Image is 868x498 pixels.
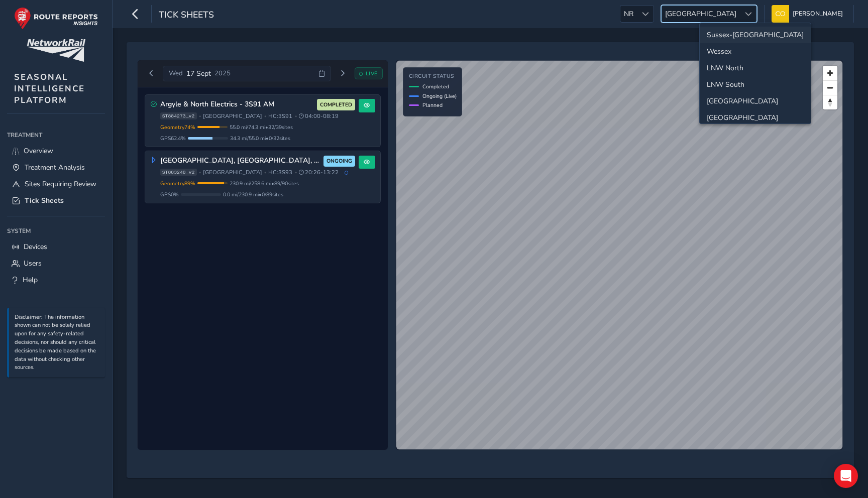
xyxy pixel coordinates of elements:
p: Disclaimer: The information shown can not be solely relied upon for any safety-related decisions,... [15,313,100,372]
h3: [GEOGRAPHIC_DATA], [GEOGRAPHIC_DATA], [GEOGRAPHIC_DATA] 3S93 [160,157,320,165]
li: Wales [700,109,811,126]
li: North and East [700,93,811,109]
span: Planned [422,101,443,109]
span: Geometry 89 % [160,180,195,187]
a: Overview [7,143,105,159]
span: GPS 62.4 % [160,135,186,142]
img: rr logo [14,7,98,30]
span: ST884273_v2 [160,112,197,119]
span: GPS 0 % [160,191,179,198]
img: diamond-layout [772,5,789,23]
span: • [295,113,297,119]
span: 230.9 mi / 258.6 mi • 89 / 90 sites [230,180,299,187]
span: [GEOGRAPHIC_DATA] [203,112,262,120]
span: Tick Sheets [25,196,64,205]
li: LNW North [700,60,811,76]
span: • [199,113,201,119]
span: Help [23,275,38,285]
span: • [199,170,201,175]
span: HC: 3S91 [268,112,292,120]
span: Geometry 74 % [160,123,195,131]
a: Help [7,272,105,288]
button: [PERSON_NAME] [772,5,846,23]
button: Reset bearing to north [823,95,837,109]
span: LIVE [366,70,378,77]
a: Devices [7,238,105,255]
span: [PERSON_NAME] [793,5,843,23]
span: 34.3 mi / 55.0 mi • 0 / 32 sites [230,135,290,142]
button: Zoom in [823,66,837,80]
span: Completed [422,83,449,90]
span: HC: 3S93 [268,169,292,176]
a: Sites Requiring Review [7,176,105,192]
span: 0.0 mi / 230.9 mi • 0 / 89 sites [223,191,283,198]
span: SEASONAL INTELLIGENCE PLATFORM [14,71,85,106]
button: Previous day [143,67,160,80]
h3: Argyle & North Electrics - 3S91 AM [160,100,314,109]
a: Users [7,255,105,272]
span: • [295,170,297,175]
span: 17 Sept [186,69,211,78]
span: NR [620,6,637,22]
span: [GEOGRAPHIC_DATA] [662,6,740,22]
span: Devices [24,242,47,252]
a: Treatment Analysis [7,159,105,176]
span: 04:00 - 08:19 [299,112,339,120]
span: Overview [24,146,53,156]
span: Sites Requiring Review [25,179,96,189]
li: Wessex [700,43,811,60]
div: Open Intercom Messenger [834,464,858,488]
h4: Circuit Status [409,73,457,80]
span: 20:26 - 13:22 [299,169,339,176]
div: Treatment [7,128,105,143]
span: 2025 [214,69,231,78]
span: • [264,113,266,119]
span: 55.0 mi / 74.3 mi • 32 / 39 sites [230,123,293,131]
span: Wed [169,69,183,78]
span: Ongoing (Live) [422,92,457,100]
div: System [7,223,105,238]
button: Zoom out [823,80,837,95]
span: ST883248_v2 [160,169,197,176]
span: COMPLETED [320,101,352,109]
span: Treatment Analysis [25,163,85,172]
li: Sussex-Kent [700,27,811,43]
span: [GEOGRAPHIC_DATA] [203,169,262,176]
img: customer logo [27,39,85,62]
a: Tick Sheets [7,192,105,209]
button: Next day [335,67,351,80]
li: LNW South [700,76,811,93]
span: ONGOING [327,157,352,165]
span: Users [24,259,42,268]
span: • [264,170,266,175]
span: Tick Sheets [159,9,214,23]
canvas: Map [396,61,842,449]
